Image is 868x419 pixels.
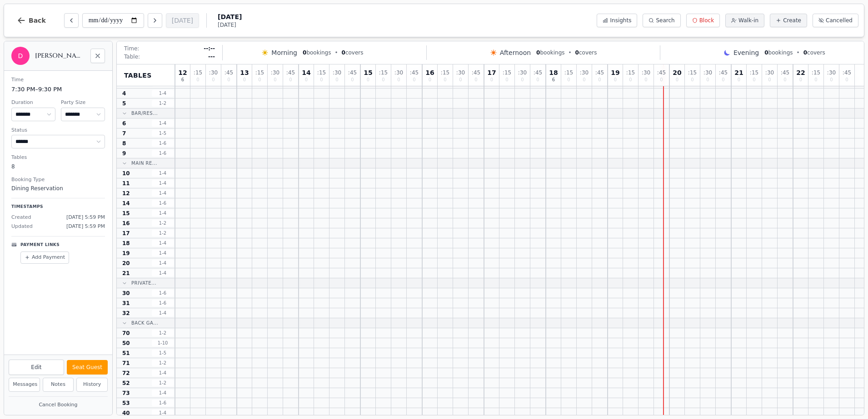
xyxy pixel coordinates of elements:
button: [DATE] [166,13,199,28]
span: : 30 [703,70,712,75]
button: Cancelled [813,14,858,27]
span: 1 - 4 [152,90,174,97]
span: : 15 [626,70,635,75]
span: 0 [660,78,663,82]
span: 0 [342,49,345,56]
span: 0 [429,78,431,82]
span: 0 [598,78,601,82]
span: 0 [676,78,678,82]
span: 6 [552,78,555,82]
span: Created [11,214,31,222]
span: : 30 [765,70,774,75]
button: Edit [9,360,64,375]
span: 1 - 10 [152,340,174,346]
span: 1 - 4 [152,120,174,127]
span: covers [803,49,825,56]
span: 0 [799,78,802,82]
span: 10 [122,170,130,177]
span: 1 - 5 [152,350,174,356]
span: 0 [521,78,524,82]
span: bookings [303,49,331,56]
span: 11 [122,180,130,187]
span: --:-- [204,45,215,52]
span: 1 - 2 [152,380,174,386]
span: • [334,49,338,56]
span: 16 [122,220,130,227]
span: 15 [364,69,372,76]
span: Morning [271,48,297,57]
span: 73 [122,389,130,397]
span: 0 [575,49,579,56]
span: 1 - 4 [152,260,174,266]
span: 0 [567,78,570,82]
span: 32 [122,310,130,317]
dd: 7:30 PM – 9:30 PM [11,85,105,94]
span: 0 [845,78,848,82]
span: 0 [274,78,276,82]
span: 1 - 2 [152,360,174,366]
span: : 45 [657,70,666,75]
span: : 30 [827,70,836,75]
span: 0 [814,78,817,82]
span: Block [699,17,714,24]
span: 12 [122,190,130,197]
span: 0 [644,78,647,82]
span: 50 [122,340,130,347]
span: 0 [305,78,308,82]
span: bookings [764,49,793,56]
span: 15 [122,210,130,217]
button: Add Payment [20,251,69,264]
span: • [797,49,800,56]
span: 0 [536,78,539,82]
span: : 45 [719,70,728,75]
span: : 30 [271,70,279,75]
button: Messages [9,378,40,392]
dt: Time [11,76,105,84]
span: --- [208,53,215,60]
span: 52 [122,380,130,387]
span: [DATE] 5:59 PM [66,214,105,222]
span: : 15 [688,70,697,75]
span: 1 - 4 [152,240,174,246]
button: Walk-in [725,14,764,27]
span: 0 [243,78,246,82]
span: 17 [487,69,496,76]
span: 21 [122,270,130,277]
span: : 15 [812,70,820,75]
span: 1 - 6 [152,300,174,306]
span: 19 [122,250,130,257]
span: 1 - 4 [152,250,174,256]
p: Timestamps [11,204,105,210]
span: [DATE] 5:59 PM [66,223,105,231]
span: 20 [122,260,130,267]
span: : 30 [518,70,527,75]
span: : 15 [255,70,264,75]
span: • [569,49,572,56]
span: 1 - 6 [152,200,174,207]
span: Private... [131,280,156,286]
span: 53 [122,399,130,407]
span: : 45 [410,70,419,75]
div: D [11,47,30,65]
span: 19 [611,69,619,76]
span: 0 [258,78,261,82]
span: 0 [505,78,508,82]
button: Next day [148,13,162,28]
span: Afternoon [500,48,531,57]
span: 0 [382,78,384,82]
span: Tables [124,71,152,80]
span: 0 [413,78,415,82]
span: 51 [122,350,130,357]
span: : 30 [642,70,650,75]
span: 1 - 2 [152,330,174,336]
span: 0 [706,78,709,82]
span: : 45 [224,70,233,75]
dt: Duration [11,99,55,107]
button: Search [643,14,680,27]
span: Table: [124,53,140,60]
span: 5 [122,100,126,107]
span: 0 [691,78,693,82]
span: 72 [122,370,130,377]
span: 22 [796,69,805,76]
span: 0 [444,78,446,82]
